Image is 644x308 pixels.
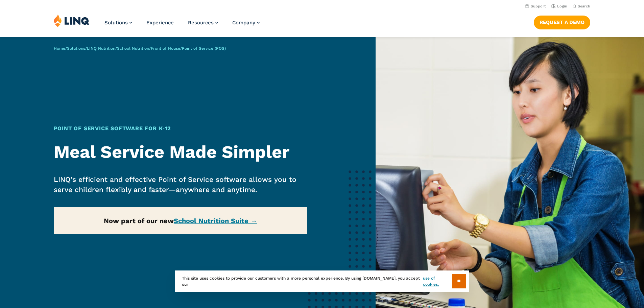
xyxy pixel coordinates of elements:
a: Login [551,4,567,8]
span: / / / / / [54,46,226,51]
a: Request a Demo [534,16,590,29]
a: LINQ Nutrition [87,46,115,51]
a: School Nutrition [117,46,149,51]
a: School Nutrition Suite → [174,217,257,225]
span: Search [578,4,590,8]
strong: Now part of our new [104,217,257,225]
a: Resources [188,20,218,26]
a: use of cookies. [423,275,452,287]
a: Solutions [67,46,85,51]
a: Company [232,20,260,26]
img: LINQ | K‑12 Software [54,14,90,27]
nav: Button Navigation [534,14,590,29]
strong: Meal Service Made Simpler [54,142,289,162]
button: Open Search Bar [573,4,590,9]
span: Resources [188,20,214,26]
span: Point of Service (POS) [182,46,226,51]
a: Experience [146,20,174,26]
nav: Primary Navigation [104,14,260,37]
div: This site uses cookies to provide our customers with a more personal experience. By using [DOMAIN... [175,270,469,292]
a: Home [54,46,65,51]
a: Solutions [104,20,132,26]
h1: Point of Service Software for K‑12 [54,124,308,133]
span: Solutions [104,20,128,26]
span: Company [232,20,255,26]
a: Front of House [151,46,180,51]
p: LINQ’s efficient and effective Point of Service software allows you to serve children flexibly an... [54,174,308,195]
a: Support [525,4,546,8]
